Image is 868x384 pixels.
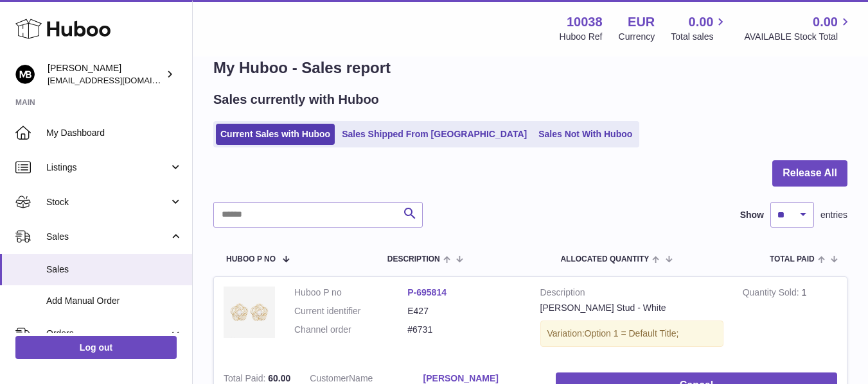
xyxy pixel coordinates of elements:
[628,13,655,31] strong: EUR
[820,209,847,221] span: entries
[15,65,35,84] img: hi@margotbardot.com
[567,13,603,31] strong: 10038
[671,13,728,43] a: 0.00 Total sales
[534,124,637,145] a: Sales Not With Huboo
[770,255,815,263] span: Total paid
[46,263,182,276] span: Sales
[560,255,649,263] span: ALLOCATED Quantity
[213,91,379,108] h2: Sales currently with Huboo
[268,373,290,383] span: 60.00
[619,31,655,43] div: Currency
[740,209,764,221] label: Show
[540,302,723,314] div: [PERSON_NAME] Stud - White
[226,255,276,263] span: Huboo P no
[407,305,520,317] dd: E427
[585,328,679,338] span: Option 1 = Default Title;
[46,127,182,139] span: My Dashboard
[48,75,189,85] span: [EMAIL_ADDRESS][DOMAIN_NAME]
[813,13,838,31] span: 0.00
[744,13,853,43] a: 0.00 AVAILABLE Stock Total
[46,295,182,307] span: Add Manual Order
[560,31,603,43] div: Huboo Ref
[46,231,169,243] span: Sales
[46,328,169,340] span: Orders
[46,196,169,208] span: Stock
[733,277,847,363] td: 1
[294,324,407,336] dt: Channel order
[671,31,728,43] span: Total sales
[15,336,177,359] a: Log out
[294,287,407,299] dt: Huboo P no
[743,287,802,301] strong: Quantity Sold
[224,287,275,338] img: 100381677070946.jpg
[772,160,847,187] button: Release All
[48,62,163,87] div: [PERSON_NAME]
[46,162,169,174] span: Listings
[294,305,407,317] dt: Current identifier
[407,287,447,297] a: P-695814
[216,124,335,145] a: Current Sales with Huboo
[689,13,714,31] span: 0.00
[337,124,531,145] a: Sales Shipped From [GEOGRAPHIC_DATA]
[744,31,853,43] span: AVAILABLE Stock Total
[407,324,520,336] dd: #6731
[310,373,349,383] span: Customer
[540,287,723,302] strong: Description
[387,255,440,263] span: Description
[540,321,723,347] div: Variation:
[213,58,847,78] h1: My Huboo - Sales report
